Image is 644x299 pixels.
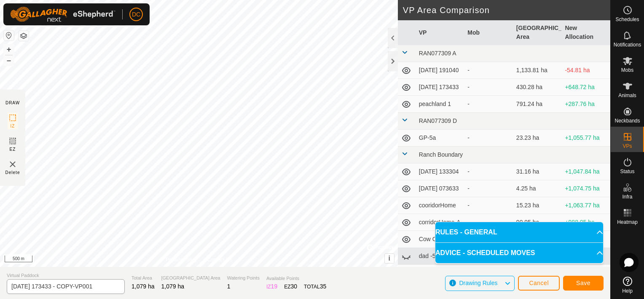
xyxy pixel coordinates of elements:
[207,256,232,264] a: Contact Us
[467,66,510,75] div: -
[611,273,644,297] a: Help
[389,255,390,262] span: i
[561,96,610,113] td: +287.76 ha
[320,283,327,290] span: 35
[10,7,115,22] img: Gallagher Logo
[623,144,632,149] span: VPs
[419,117,457,124] span: RAN077309 D
[513,62,562,79] td: 1,133.81 ha
[561,62,610,79] td: -54.81 ha
[11,123,15,129] span: IZ
[416,62,464,79] td: [DATE] 191040
[435,222,603,242] p-accordion-header: RULES - GENERAL
[131,283,155,290] span: 1,079 ha
[419,151,463,158] span: Ranch Boundary
[266,282,277,291] div: IZ
[561,20,610,45] th: New Allocation
[513,180,562,197] td: 4.25 ha
[435,243,603,263] p-accordion-header: ADVICE - SCHEDULED MOVES
[620,169,634,174] span: Status
[561,197,610,214] td: +1,063.77 ha
[8,159,18,169] img: VP
[416,180,464,197] td: [DATE] 073633
[416,265,464,282] td: dad-6
[513,214,562,231] td: 90.95 ha
[513,197,562,214] td: 15.23 ha
[467,201,510,210] div: -
[617,220,638,225] span: Heatmap
[416,96,464,113] td: peachland 1
[561,130,610,147] td: +1,055.77 ha
[518,276,560,291] button: Cancel
[576,280,590,286] span: Save
[622,194,632,199] span: Infra
[271,283,278,290] span: 19
[19,31,29,41] button: Map Layers
[621,68,633,73] span: Mobs
[467,100,510,109] div: -
[618,93,636,98] span: Animals
[419,50,456,57] span: RAN077309 A
[403,5,610,15] h2: VP Area Comparison
[561,79,610,96] td: +648.72 ha
[513,20,562,45] th: [GEOGRAPHIC_DATA] Area
[161,283,185,290] span: 1,079 ha
[529,280,549,286] span: Cancel
[467,133,510,142] div: -
[284,282,297,291] div: EZ
[416,79,464,96] td: [DATE] 173433
[563,276,604,291] button: Save
[467,167,510,176] div: -
[622,288,633,294] span: Help
[435,248,535,258] span: ADVICE - SCHEDULED MOVES
[467,218,510,227] div: -
[513,265,562,282] td: 13.38 ha
[435,227,497,237] span: RULES - GENERAL
[614,42,641,47] span: Notifications
[227,283,231,290] span: 1
[513,130,562,147] td: 23.23 ha
[416,248,464,265] td: dad -5
[5,100,20,106] div: DRAW
[4,44,14,54] button: +
[416,197,464,214] td: cooridorHome
[161,275,220,282] span: [GEOGRAPHIC_DATA] Area
[513,96,562,113] td: 791.24 ha
[467,83,510,92] div: -
[266,275,326,282] span: Available Points
[10,146,16,152] span: EZ
[561,265,610,282] td: +1,065.62 ha
[5,169,20,176] span: Delete
[416,231,464,248] td: Cow Out
[561,180,610,197] td: +1,074.75 ha
[561,214,610,231] td: +988.05 ha
[7,272,125,279] span: Virtual Paddock
[416,20,464,45] th: VP
[132,10,140,19] span: DC
[227,275,260,282] span: Watering Points
[416,163,464,180] td: [DATE] 133304
[513,79,562,96] td: 430.28 ha
[131,275,155,282] span: Total Area
[304,282,326,291] div: TOTAL
[4,55,14,65] button: –
[4,30,14,41] button: Reset Map
[291,283,298,290] span: 30
[416,130,464,147] td: GP-5a
[385,254,394,263] button: i
[615,17,639,22] span: Schedules
[614,118,640,123] span: Neckbands
[166,256,197,264] a: Privacy Policy
[459,280,497,286] span: Drawing Rules
[561,163,610,180] td: +1,047.84 ha
[464,20,513,45] th: Mob
[513,163,562,180] td: 31.16 ha
[467,184,510,193] div: -
[416,214,464,231] td: corridorHome-A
